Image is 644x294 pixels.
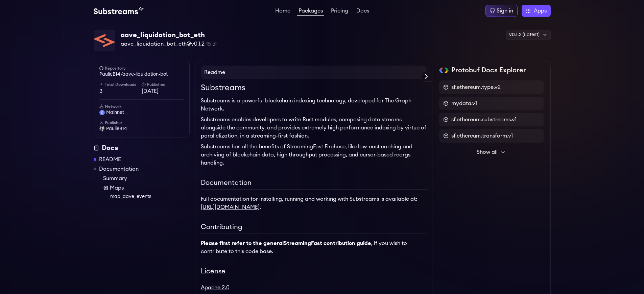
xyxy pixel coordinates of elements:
div: Docs [94,143,190,153]
a: Sign in [485,5,518,17]
img: Package Logo [94,30,115,51]
a: Docs [355,8,371,15]
img: github [99,66,103,70]
img: Protobuf [439,68,449,73]
a: Summary [103,174,190,182]
h6: Publisher [99,120,184,125]
span: Show all [477,148,498,156]
a: Pricing [330,8,350,15]
p: Substreams has all the benefits of StreamingFast Firehose, like low-cost caching and archiving of... [201,143,427,167]
a: Home [274,8,292,15]
span: mydata.v1 [451,99,477,107]
img: Substream's logo [94,7,144,15]
h6: Repository [99,66,184,71]
h6: Network [99,104,184,109]
a: mainnet [99,109,184,116]
span: 3 [99,87,142,95]
p: Full documentation for installing, running and working with Substreams is available at: . [201,195,427,211]
p: Substreams enables developers to write Rust modules, composing data streams alongside the communi... [201,116,427,140]
a: PaulieB14 [99,125,184,132]
a: Documentation [99,165,139,173]
a: map_aave_events [110,193,190,200]
button: Copy .spkg link to clipboard [213,42,217,46]
a: PaulieB14/aave-liquidation-bot [99,71,184,78]
span: sf.ethereum.substreams.v1 [451,116,517,124]
button: Show all [439,145,544,159]
span: [DATE] [142,87,184,95]
div: aave_liquidation_bot_eth [121,30,217,40]
button: Copy package name and version [207,42,211,46]
span: sf.ethereum.transform.v1 [451,132,513,140]
span: aave_liquidation_bot_eth@v0.1.2 [121,40,205,48]
span: Apps [534,7,547,15]
h4: Readme [201,66,427,79]
a: Apache 2.0 [201,285,230,290]
a: Maps [103,184,190,192]
a: StreamingFast contribution guide [284,241,371,246]
h1: Substreams [201,82,427,94]
span: PaulieB14 [106,125,127,132]
h2: Contributing [201,222,427,234]
a: README [99,155,121,164]
img: User Avatar [99,126,105,131]
h6: Total Downloads [99,82,142,87]
h2: License [201,266,427,278]
img: Map icon [103,185,109,191]
p: , if you wish to contribute to this code base. [201,239,427,255]
strong: Please first refer to the general [201,241,371,246]
p: Substreams is a powerful blockchain indexing technology, developed for The Graph Network. [201,97,427,113]
h2: Documentation [201,178,427,190]
a: [URL][DOMAIN_NAME] [201,204,260,210]
span: sf.ethereum.type.v2 [451,83,501,91]
a: Packages [297,8,324,16]
span: mainnet [106,109,124,116]
h6: Published [142,82,184,87]
h2: Protobuf Docs Explorer [451,66,526,75]
div: v0.1.2 (Latest) [506,30,551,40]
div: Sign in [497,7,513,15]
img: mainnet [99,110,105,115]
